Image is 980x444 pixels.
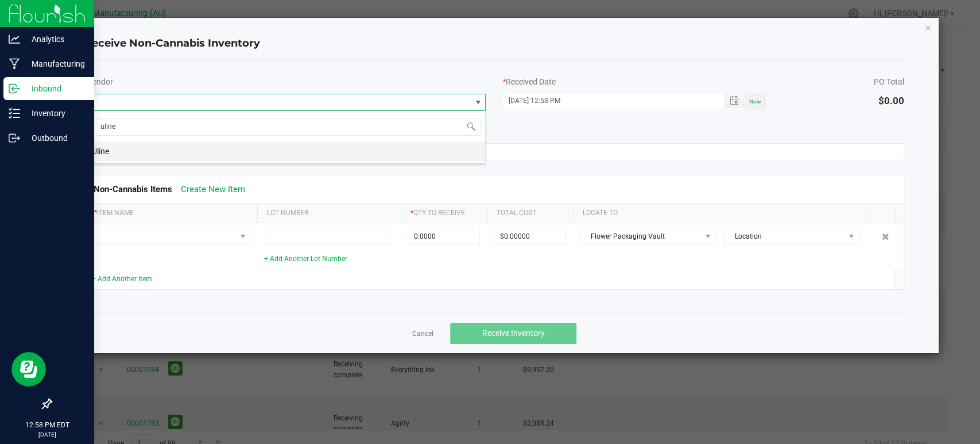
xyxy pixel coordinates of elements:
[84,76,486,88] div: Vendor
[94,184,172,194] span: Non-Cannabis Items
[924,21,932,35] button: Close
[20,32,89,46] p: Analytics
[503,94,712,108] input: MM/dd/yyyy HH:MM a
[20,57,89,71] p: Manufacturing
[573,204,866,223] th: Locate To
[878,95,904,106] span: $0.00
[84,36,904,51] h4: Receive Non-Cannabis Inventory
[20,106,89,120] p: Inventory
[9,58,20,70] inline-svg: Manufacturing
[363,125,904,137] div: Note Body (optional)
[5,430,89,439] p: [DATE]
[450,323,576,344] button: Receive Inventory
[264,255,347,263] a: + Add Another Lot Number
[85,141,485,161] li: Uline
[181,184,245,194] a: Create New Item
[725,228,845,244] span: Location
[724,94,746,108] span: Toggle popup
[9,33,20,45] inline-svg: Analytics
[20,131,89,145] p: Outbound
[401,204,487,223] th: Qty to Receive
[85,204,257,223] th: Item Name
[487,204,573,223] th: Total Cost
[412,329,433,339] a: Cancel
[482,328,545,338] span: Receive Inventory
[5,420,89,430] p: 12:58 PM EDT
[11,352,46,386] iframe: Resource center
[92,275,152,283] a: + Add Another Item
[749,98,761,105] span: Now
[20,82,89,95] p: Inbound
[9,132,20,144] inline-svg: Outbound
[9,108,20,119] inline-svg: Inventory
[503,76,765,88] div: Received Date
[257,204,401,223] th: Lot Number
[580,228,700,244] span: Flower Packaging Vault
[874,76,904,88] div: PO Total
[9,83,20,94] inline-svg: Inbound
